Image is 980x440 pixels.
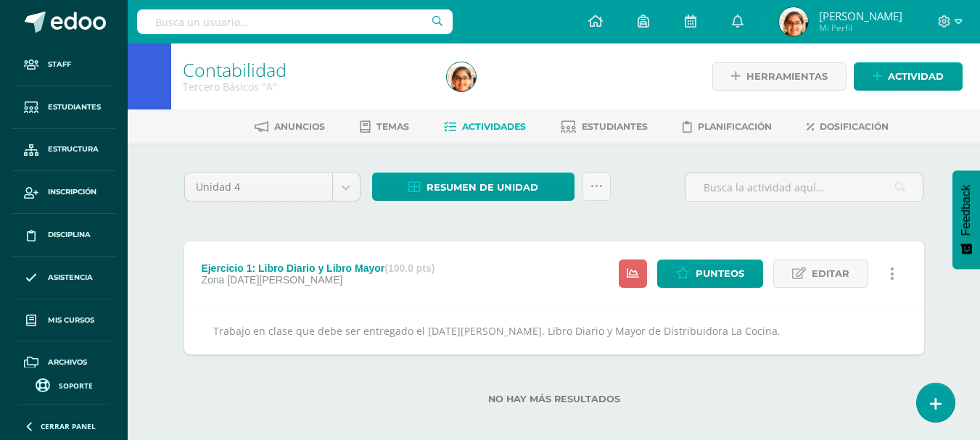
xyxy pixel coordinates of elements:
[48,186,96,198] span: Inscripción
[427,174,538,201] span: Resumen de unidad
[952,170,980,269] button: Feedback - Mostrar encuesta
[48,101,101,113] span: Estudiantes
[183,57,287,82] a: Contabilidad
[561,115,648,138] a: Estudiantes
[360,115,409,138] a: Temas
[12,299,116,342] a: Mis cursos
[227,274,342,286] span: [DATE][PERSON_NAME]
[447,62,476,91] img: 83dcd1ae463a5068b4a108754592b4a9.png
[196,173,321,201] span: Unidad 4
[683,115,772,138] a: Planificación
[48,59,71,70] span: Staff
[819,9,902,23] span: [PERSON_NAME]
[444,115,526,138] a: Actividades
[183,59,429,80] h1: Contabilidad
[582,121,648,132] span: Estudiantes
[746,63,828,90] span: Herramientas
[59,381,93,391] span: Soporte
[184,394,924,404] label: No hay más resultados
[696,260,744,287] span: Punteos
[185,173,360,201] a: Unidad 4
[41,421,96,431] span: Cerrar panel
[888,63,944,90] span: Actividad
[712,62,847,91] a: Herramientas
[48,272,93,283] span: Asistencia
[12,214,116,257] a: Disciplina
[779,7,808,36] img: 83dcd1ae463a5068b4a108754592b4a9.png
[274,121,325,132] span: Anuncios
[12,43,116,86] a: Staff
[384,262,435,274] strong: (100.0 pts)
[12,129,116,172] a: Estructura
[183,80,429,94] div: Tercero Básicos 'A'
[184,307,924,354] div: Trabajo en clase que debe ser entregado el [DATE][PERSON_NAME]. Libro Diario y Mayor de Distribui...
[812,260,849,287] span: Editar
[12,171,116,214] a: Inscripción
[960,185,973,236] span: Feedback
[48,144,99,155] span: Estructura
[372,173,575,201] a: Resumen de unidad
[820,121,889,132] span: Dosificación
[201,262,435,274] div: Ejercicio 1: Libro Diario y Libro Mayor
[657,260,763,288] a: Punteos
[462,121,526,132] span: Actividades
[17,375,110,394] a: Soporte
[12,257,116,299] a: Asistencia
[819,22,902,34] span: Mi Perfil
[48,229,91,241] span: Disciplina
[48,315,94,326] span: Mis cursos
[807,115,889,138] a: Dosificación
[698,121,772,132] span: Planificación
[12,341,116,384] a: Archivos
[255,115,325,138] a: Anuncios
[854,62,963,91] a: Actividad
[137,9,453,34] input: Busca un usuario...
[376,121,409,132] span: Temas
[12,86,116,129] a: Estudiantes
[201,274,224,286] span: Zona
[685,173,923,202] input: Busca la actividad aquí...
[48,357,87,368] span: Archivos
